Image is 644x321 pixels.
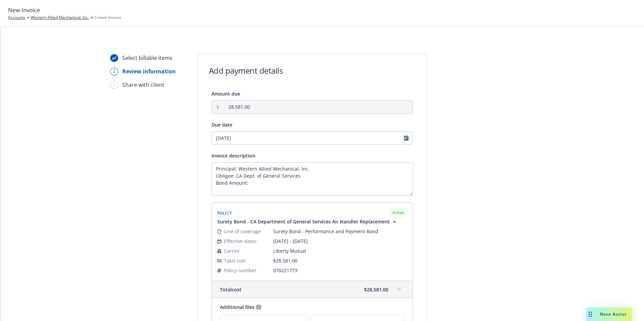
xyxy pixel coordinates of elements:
span: Policy number [224,267,256,274]
div: 2 [110,68,118,75]
h1: Add payment details [209,65,283,76]
span: Invoice description [212,152,255,159]
span: Line of coverage [224,228,261,235]
span: Total cost [220,286,241,293]
div: Drag to move [586,308,594,321]
button: Surety Bond - CA Department of General Services Air Handler Replacement [217,218,398,225]
div: Select billable items [122,54,172,62]
span: Create Invoice [94,14,121,21]
span: [DATE] - [DATE] [273,238,407,245]
span: Due date [212,121,232,128]
span: Liberty Mutual [273,247,407,254]
button: Nova Assist [586,308,632,321]
div: Review information [122,67,176,75]
input: MM/DD/YYYY [212,131,413,145]
span: Surety Bond - Performance and Payment Bond [273,228,407,235]
span: New Invoice [8,6,40,14]
textarea: Enter invoice description here [212,162,413,196]
span: Effective dates [224,238,257,245]
input: 0.00 [224,101,413,113]
a: Accounts [8,14,25,21]
a: Western Allied Mechanical, Inc. [31,14,89,21]
span: Policy [217,210,232,216]
span: Nova Assist [600,311,626,317]
span: 070221773 [273,267,407,274]
div: Active [389,208,407,217]
div: 3 [110,81,118,89]
span: Additional files [220,304,255,311]
span: Carrier [224,247,240,254]
span: Total cost [224,257,246,264]
div: Share with client [122,81,164,89]
span: Surety Bond - CA Department of General Services Air Handler Replacement [217,218,390,225]
div: Totalcost$28,581.00 [212,281,413,298]
span: Amount due [212,91,240,97]
span: $28,581.00 [273,257,297,264]
span: $28,581.00 [364,286,388,293]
